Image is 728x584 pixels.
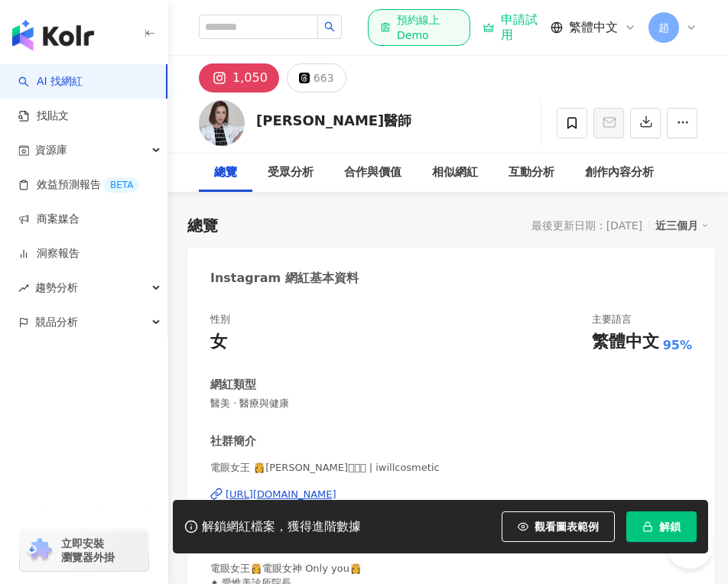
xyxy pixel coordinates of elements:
[18,212,80,227] a: 商案媒合
[535,521,599,533] span: 觀看圖表範例
[210,433,256,449] div: 社群簡介
[226,488,336,501] div: [URL][DOMAIN_NAME]
[20,530,148,571] a: chrome extension立即安裝 瀏覽器外掛
[210,461,692,475] span: 電眼女王 👸[PERSON_NAME]𤋮醫師 | iwillcosmetic
[232,67,268,89] div: 1,050
[256,111,411,130] div: [PERSON_NAME]醫師
[18,109,69,124] a: 找貼文
[592,313,632,326] div: 主要語言
[35,305,78,339] span: 競品分析
[483,12,538,43] a: 申請試用
[210,488,692,501] a: [URL][DOMAIN_NAME]
[61,537,115,564] span: 立即安裝 瀏覽器外掛
[199,63,279,92] button: 1,050
[18,283,29,294] span: rise
[663,337,692,354] span: 95%
[210,313,230,326] div: 性別
[12,20,94,50] img: logo
[18,177,139,193] a: 效益預測報告BETA
[210,397,692,410] span: 醫美 · 醫療與健康
[268,164,314,182] div: 受眾分析
[24,538,54,563] img: chrome extension
[187,215,218,236] div: 總覽
[368,9,470,46] a: 預約線上 Demo
[324,21,335,32] span: search
[655,216,709,235] div: 近三個月
[287,63,346,92] button: 663
[380,12,458,43] div: 預約線上 Demo
[202,519,361,535] div: 解鎖網紅檔案，獲得進階數據
[569,19,618,36] span: 繁體中文
[626,511,697,542] button: 解鎖
[210,270,359,287] div: Instagram 網紅基本資料
[344,164,401,182] div: 合作與價值
[585,164,654,182] div: 創作內容分析
[35,271,78,305] span: 趨勢分析
[592,330,659,354] div: 繁體中文
[509,164,554,182] div: 互動分析
[214,164,237,182] div: 總覽
[432,164,478,182] div: 相似網紅
[210,377,256,393] div: 網紅類型
[210,330,227,354] div: 女
[18,246,80,261] a: 洞察報告
[531,219,642,232] div: 最後更新日期：[DATE]
[314,67,334,89] div: 663
[199,100,245,146] img: KOL Avatar
[658,19,669,36] span: 趙
[659,521,681,533] span: 解鎖
[18,74,83,89] a: searchAI 找網紅
[502,511,615,542] button: 觀看圖表範例
[35,133,67,167] span: 資源庫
